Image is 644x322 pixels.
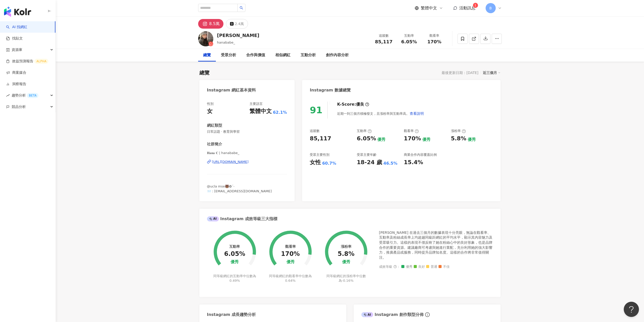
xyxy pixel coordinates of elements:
[6,25,27,30] a: searchAI 找網紅
[310,135,331,143] div: 85,117
[213,274,257,283] div: 同等級網紅的互動率中位數為
[337,102,369,107] div: K-Score :
[414,265,425,269] span: 良好
[442,71,478,75] div: 最後更新日期：[DATE]
[310,153,329,157] div: 受眾主要性別
[375,39,392,44] span: 85,117
[401,265,412,269] span: 優秀
[404,153,437,157] div: 商業合作內容覆蓋比例
[310,105,322,115] div: 91
[324,274,368,283] div: 同等級網紅的漲粉率中位數為
[409,108,424,119] button: 查看說明
[281,251,300,258] div: 170%
[273,110,287,115] span: 62.1%
[285,279,296,282] span: 0.64%
[468,137,476,142] div: 優秀
[624,302,639,317] iframe: Help Scout Beacon - Open
[6,59,48,64] a: 效益預測報告ALPHA
[250,107,272,115] div: 繁體中文
[342,279,354,282] span: -0.16%
[459,6,475,10] span: 活動訊息
[342,260,350,264] div: 優秀
[322,161,336,166] div: 60.7%
[404,159,423,166] div: 15.4%
[338,251,355,258] div: 5.8%
[410,111,424,116] span: 查看說明
[285,244,296,249] div: 觀看率
[427,39,442,44] span: 170%
[473,3,478,8] sup: 1
[217,41,235,44] span: hanababe_
[207,142,222,147] div: 社群簡介
[404,135,421,143] div: 170%
[6,70,26,75] a: 商案媒合
[6,36,23,41] a: 找貼文
[207,87,256,93] div: Instagram 網紅基本資料
[326,52,349,58] div: 創作內容分析
[207,216,277,222] div: Instagram 成效等級三大指標
[451,135,466,143] div: 5.8%
[424,312,430,318] span: info-circle
[230,279,240,282] span: 0.49%
[377,137,385,142] div: 優秀
[27,93,38,98] div: BETA
[374,33,393,38] div: 追蹤數
[379,265,493,269] div: 成效等級 ：
[207,102,214,106] div: 性別
[357,153,377,157] div: 受眾主要年齡
[301,52,316,58] div: 互動分析
[361,312,424,317] div: Instagram 創作類型分佈
[207,151,287,155] span: 𝐇𝐚𝐧𝐚 𝐂 | hanababe_
[221,52,236,58] div: 受眾分析
[235,20,244,27] div: 2.4萬
[217,32,259,39] div: [PERSON_NAME]
[207,123,222,128] div: 網紅類型
[207,312,256,317] div: Instagram 成長趨勢分析
[6,82,26,87] a: 洞察報告
[310,87,351,93] div: Instagram 數據總覽
[383,161,398,166] div: 46.5%
[207,216,219,221] div: AI
[224,251,245,258] div: 6.05%
[286,260,295,264] div: 優秀
[357,129,372,133] div: 互動率
[207,107,213,115] div: 女
[207,184,272,193] span: @ucla mse🐻✿ˊ˗ 📨：[EMAIL_ADDRESS][DOMAIN_NAME]
[341,244,351,249] div: 漲粉率
[422,137,430,142] div: 優秀
[337,108,424,119] div: 近期一到三個月積極發文，且漲粉率與互動率高。
[404,129,419,133] div: 觀看率
[268,274,313,283] div: 同等級網紅的觀看率中位數為
[426,265,437,269] span: 普通
[357,159,382,166] div: 18-24 歲
[310,159,321,166] div: 女性
[425,33,444,38] div: 觀看率
[209,20,220,27] div: 8.5萬
[226,19,248,29] button: 2.4萬
[199,69,210,76] div: 總覽
[212,160,249,164] div: [URL][DOMAIN_NAME]
[379,230,493,260] div: [PERSON_NAME] 在過去三個月的數據表現十分亮眼，無論在觀看率、互動率及粉絲成長率上均超越同級距網紅的平均水平，顯示其內容魅力及受眾吸引力。這樣的表現不僅反映了她在粉絲心中的良好形象，...
[240,6,243,10] span: search
[250,102,263,106] div: 主要語言
[474,4,476,7] span: 1
[451,129,466,133] div: 漲粉率
[203,52,211,58] div: 總覽
[489,5,492,11] span: B
[229,244,240,249] div: 互動率
[275,52,290,58] div: 相似網紅
[310,129,320,133] div: 追蹤數
[12,90,38,101] span: 趨勢分析
[400,33,419,38] div: 互動率
[401,39,417,44] span: 6.05%
[198,19,223,29] button: 8.5萬
[207,160,287,164] a: [URL][DOMAIN_NAME]
[357,135,376,143] div: 6.05%
[6,94,10,97] span: rise
[421,5,437,11] span: 繁體中文
[439,265,450,269] span: 不佳
[4,7,31,17] img: logo
[12,44,22,55] span: 資源庫
[231,260,239,264] div: 優秀
[12,101,26,112] span: 競品分析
